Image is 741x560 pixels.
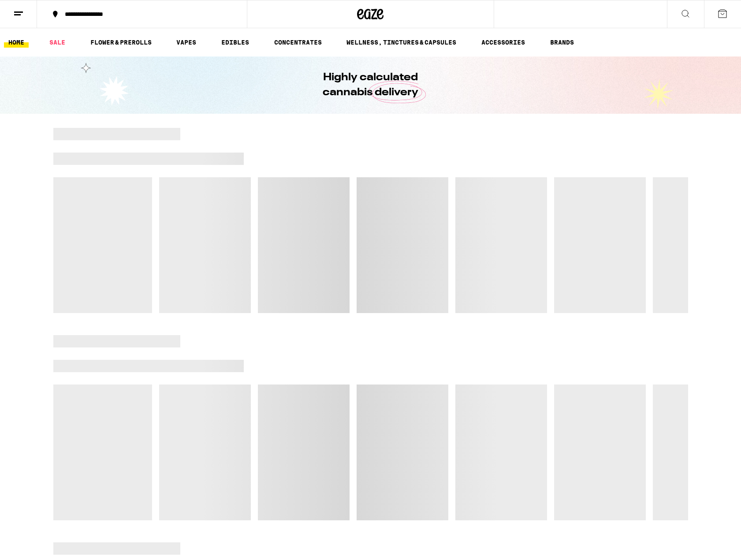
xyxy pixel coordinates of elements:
a: ACCESSORIES [477,37,529,48]
a: VAPES [172,37,201,48]
a: HOME [4,37,29,48]
a: FLOWER & PREROLLS [86,37,156,48]
a: EDIBLES [217,37,253,48]
a: CONCENTRATES [270,37,326,48]
a: WELLNESS, TINCTURES & CAPSULES [342,37,461,48]
a: SALE [45,37,70,48]
h1: Highly calculated cannabis delivery [298,70,443,100]
a: BRANDS [546,37,578,48]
